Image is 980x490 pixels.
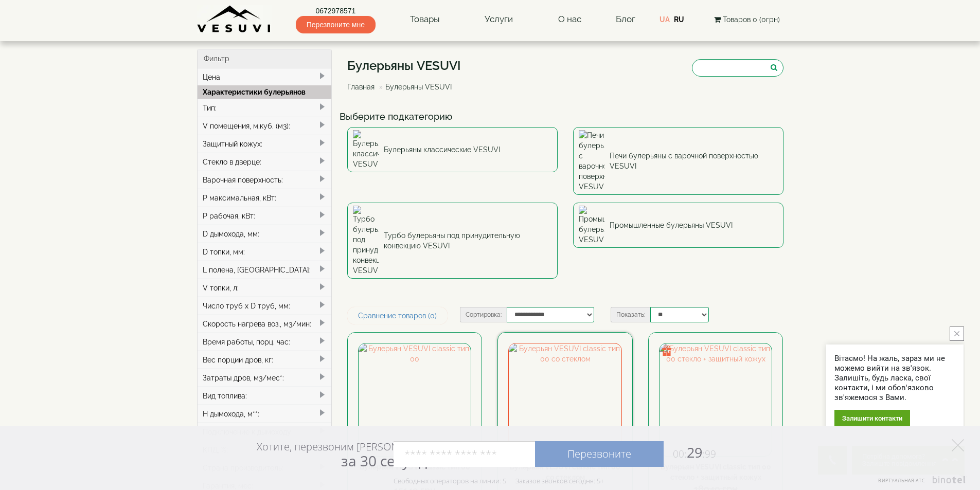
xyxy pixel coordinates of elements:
[573,203,783,248] a: Промышленные булерьяны VESUVI Промышленные булерьяны VESUVI
[353,130,379,169] img: Булерьяны классические VESUVI
[548,8,592,31] a: О нас
[198,261,332,279] div: L полена, [GEOGRAPHIC_DATA]:
[834,410,910,427] div: Залишити контакти
[347,59,461,72] h1: Булерьяны VESUVI
[359,343,471,456] img: Булерьян VESUVI classic тип 00
[257,440,433,469] div: Хотите, перезвоним [PERSON_NAME]
[198,369,332,387] div: Затраты дров, м3/мес*:
[198,99,332,117] div: Тип:
[611,307,650,322] label: Показать:
[474,8,523,31] a: Услуги
[377,82,452,92] li: Булерьяны VESUVI
[950,326,964,341] button: close button
[197,5,272,33] img: Завод VESUVI
[198,49,332,68] div: Фильтр
[198,207,332,225] div: P рабочая, кВт:
[662,346,672,356] img: gift
[616,14,635,24] a: Блог
[347,83,375,91] a: Главная
[296,16,376,33] span: Перезвоните мне
[198,225,332,243] div: D дымохода, мм:
[198,85,332,99] div: Характеристики булерьянов
[296,6,376,16] a: 0672978571
[952,439,964,451] a: Элемент управления
[198,135,332,153] div: Защитный кожух:
[347,127,558,172] a: Булерьяны классические VESUVI Булерьяны классические VESUVI
[198,171,332,189] div: Варочная поверхность:
[579,206,604,245] img: Промышленные булерьяны VESUVI
[198,351,332,369] div: Вес порции дров, кг:
[878,477,925,484] span: Виртуальная АТС
[673,447,687,461] span: 00:
[353,206,379,276] img: Турбо булерьяны под принудительную конвекцию VESUVI
[198,423,332,441] div: Подключение к дымоходу:
[711,14,783,25] button: Товаров 0 (0грн)
[674,15,684,24] a: RU
[198,297,332,315] div: Число труб x D труб, мм:
[198,153,332,171] div: Стекло в дверце:
[460,307,507,322] label: Сортировка:
[198,243,332,261] div: D топки, мм:
[509,343,621,456] img: Булерьян VESUVI classic тип 00 со стеклом
[198,405,332,423] div: H дымохода, м**:
[198,68,332,86] div: Цена
[702,447,716,461] span: :99
[660,15,670,24] a: UA
[341,451,433,470] span: за 30 секунд?
[400,8,450,31] a: Товары
[198,315,332,333] div: Скорость нагрева воз., м3/мин:
[347,307,448,324] a: Сравнение товаров (0)
[872,476,967,490] a: Элемент управления
[198,387,332,405] div: Вид топлива:
[834,354,955,403] div: Вітаємо! На жаль, зараз ми не можемо вийти на зв'язок. Залишіть, будь ласка, свої контакти, і ми ...
[573,127,783,195] a: Печи булерьяны с варочной поверхностью VESUVI Печи булерьяны с варочной поверхностью VESUVI
[198,333,332,351] div: Время работы, порц. час:
[340,112,791,122] h4: Выберите подкатегорию
[394,477,604,485] div: Свободных операторов на линии: 5 Заказов звонков сегодня: 5+
[723,15,780,24] span: Товаров 0 (0грн)
[660,343,772,456] img: Булерьян VESUVI classic тип 00 стекло + защитный кожух
[579,130,604,192] img: Печи булерьяны с варочной поверхностью VESUVI
[198,117,332,135] div: V помещения, м.куб. (м3):
[198,189,332,207] div: P максимальная, кВт:
[347,203,558,279] a: Турбо булерьяны под принудительную конвекцию VESUVI Турбо булерьяны под принудительную конвекцию ...
[664,443,716,462] span: 29
[198,279,332,297] div: V топки, л:
[535,441,664,467] a: Перезвоните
